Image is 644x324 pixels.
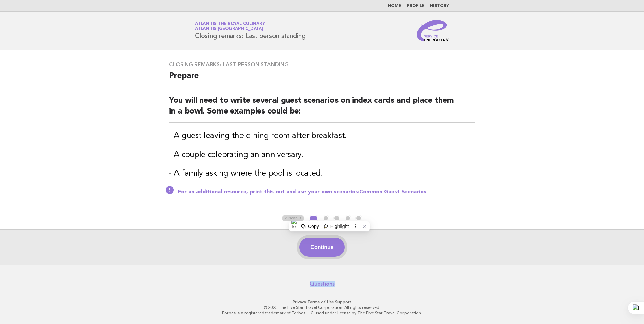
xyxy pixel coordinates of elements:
button: 1 [309,215,318,222]
p: · · [116,299,528,305]
a: Home [388,4,401,8]
a: Atlantis the Royal CulinaryAtlantis [GEOGRAPHIC_DATA] [195,22,265,31]
a: Support [335,300,352,304]
a: Questions [310,281,335,287]
h3: - A guest leaving the dining room after breakfast. [169,131,475,141]
a: History [430,4,449,8]
p: For an additional resource, print this out and use your own scenarios: [178,189,475,195]
h1: Closing remarks: Last person standing [195,22,306,39]
h3: Closing remarks: Last person standing [169,61,475,68]
h3: - A couple celebrating an anniversary. [169,150,475,160]
a: Common Guest Scenarios [359,189,426,195]
h2: You will need to write several guest scenarios on index cards and place them in a bowl. Some exam... [169,95,475,123]
p: © 2025 The Five Star Travel Corporation. All rights reserved. [116,305,528,310]
p: Forbes is a registered trademark of Forbes LLC used under license by The Five Star Travel Corpora... [116,310,528,316]
h2: Prepare [169,71,475,87]
img: Service Energizers [417,20,449,41]
span: Atlantis [GEOGRAPHIC_DATA] [195,27,263,31]
a: Privacy [293,300,306,304]
a: Profile [407,4,425,8]
button: Continue [299,238,344,257]
h3: - A family asking where the pool is located. [169,168,475,179]
a: Terms of Use [307,300,334,304]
